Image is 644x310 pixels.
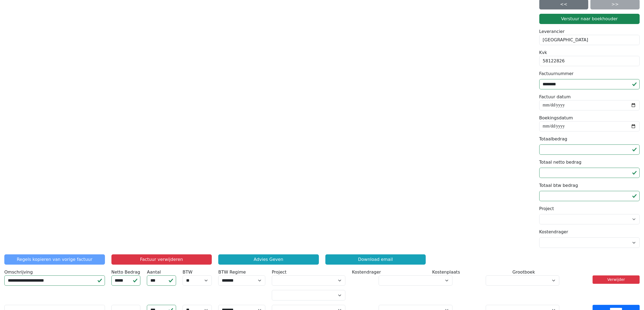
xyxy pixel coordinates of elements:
[539,35,640,45] div: [GEOGRAPHIC_DATA]
[539,70,574,77] label: Factuurnummer
[111,269,140,275] label: Netto Bedrag
[539,205,554,212] label: Project
[539,229,568,235] label: Kostendrager
[111,254,212,265] button: Factuur verwijderen
[147,269,161,275] label: Aantal
[539,28,565,35] label: Leverancier
[539,94,571,100] label: Factuur datum
[539,49,547,56] label: Kvk
[4,269,33,275] label: Omschrijving
[539,159,582,166] label: Totaal netto bedrag
[432,269,460,275] label: Kostenplaats
[539,14,640,24] button: Verstuur naar boekhouder
[218,254,319,265] a: Advies Geven
[183,269,193,275] label: BTW
[539,136,567,142] label: Totaalbedrag
[325,254,426,265] a: Download email
[539,56,640,66] div: 58122826
[539,115,573,121] label: Boekingsdatum
[272,269,287,275] label: Project
[218,269,246,275] label: BTW Regime
[539,182,578,189] label: Totaal btw bedrag
[352,269,381,275] label: Kostendrager
[593,275,640,284] a: Verwijder
[513,269,535,275] label: Grootboek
